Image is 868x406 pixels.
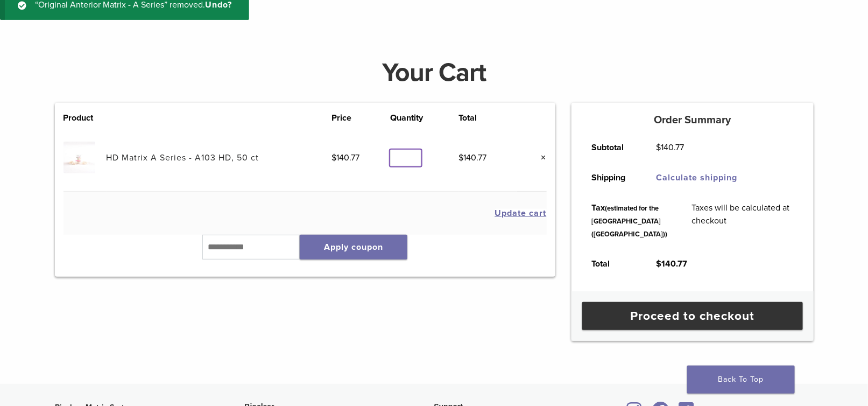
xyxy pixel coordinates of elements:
[580,193,680,249] th: Tax
[459,111,518,124] th: Total
[300,235,407,260] button: Apply coupon
[656,258,661,269] span: $
[63,142,95,173] img: HD Matrix A Series - A103 HD, 50 ct
[680,193,806,249] td: Taxes will be calculated at checkout
[656,172,737,183] a: Calculate shipping
[63,111,107,124] th: Product
[591,204,667,239] small: (estimated for the [GEOGRAPHIC_DATA] ([GEOGRAPHIC_DATA]))
[459,152,487,163] bdi: 140.77
[331,152,336,163] span: $
[533,151,547,165] a: Remove this item
[331,111,390,124] th: Price
[495,209,547,218] button: Update cart
[656,142,661,153] span: $
[107,152,259,163] a: HD Matrix A Series - A103 HD, 50 ct
[571,114,814,127] h5: Order Summary
[390,111,459,124] th: Quantity
[47,60,822,86] h1: Your Cart
[656,142,684,153] bdi: 140.77
[687,366,795,394] a: Back To Top
[656,258,687,269] bdi: 140.77
[582,302,803,330] a: Proceed to checkout
[580,132,644,163] th: Subtotal
[580,249,644,279] th: Total
[331,152,359,163] bdi: 140.77
[459,152,464,163] span: $
[580,163,644,193] th: Shipping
